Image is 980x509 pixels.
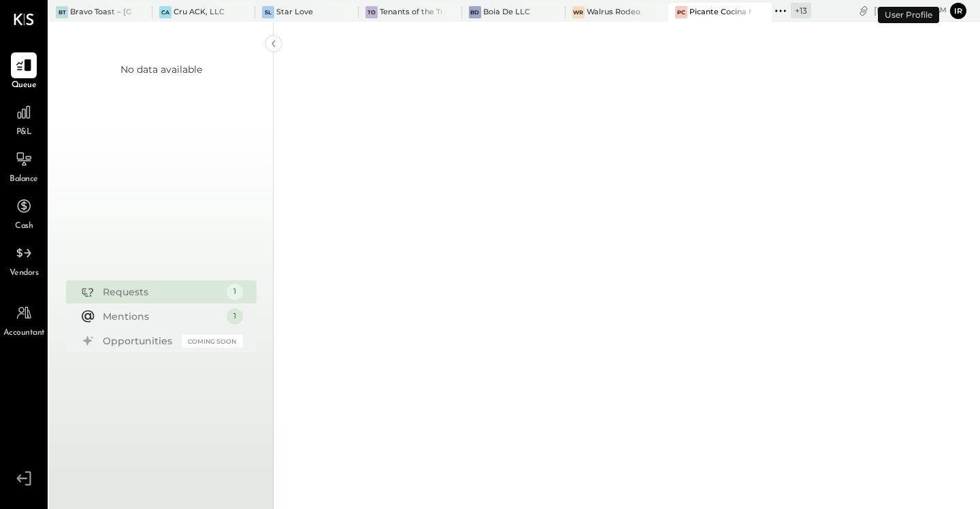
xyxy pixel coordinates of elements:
div: Boia De LLC [483,7,530,18]
div: + 13 [791,3,811,18]
div: [DATE] [874,4,947,17]
div: Mentions [103,310,220,323]
a: Queue [1,52,47,92]
span: Accountant [3,327,45,340]
div: Tenants of the Trees [380,7,442,18]
div: Star Love [276,7,313,18]
div: Cru ACK, LLC [174,7,225,18]
span: P&L [16,127,32,139]
div: Picante Cocina Mexicana Rest [689,7,751,18]
span: Vendors [10,267,39,280]
div: copy link [857,3,870,18]
div: 1 [227,284,243,300]
div: CA [159,6,171,18]
div: WR [572,6,585,18]
div: Bravo Toast – [GEOGRAPHIC_DATA] [70,7,132,18]
button: Ir [950,3,966,19]
a: Accountant [1,300,47,340]
a: P&L [1,99,47,139]
div: Requests [103,285,220,299]
div: To [365,6,378,18]
a: Balance [1,146,47,186]
div: PC [675,6,687,18]
span: Queue [12,80,37,92]
a: Cash [1,193,47,233]
span: Cash [15,220,33,233]
div: SL [262,6,274,18]
div: No data available [120,63,202,76]
div: BT [56,6,68,18]
div: User Profile [878,7,939,23]
a: Vendors [1,240,47,280]
span: 9 : 52 [906,4,933,17]
div: Coming Soon [182,335,243,348]
span: am [935,5,947,15]
div: Walrus Rodeo [587,7,640,18]
div: BD [469,6,481,18]
div: Opportunities [103,334,175,348]
div: 1 [227,308,243,325]
span: Balance [10,174,38,186]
